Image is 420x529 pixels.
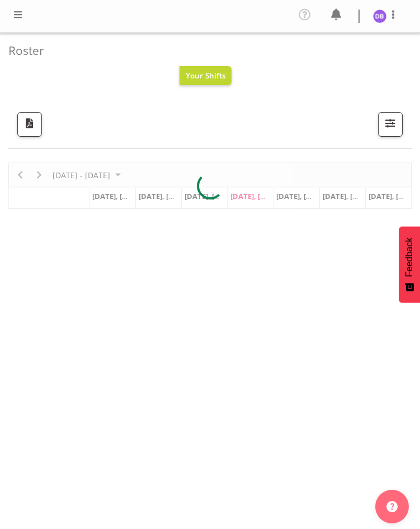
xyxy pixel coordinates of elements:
[378,112,403,137] button: Filter Shifts
[404,238,414,277] span: Feedback
[386,501,398,512] img: help-xxl-2.png
[180,66,232,85] button: Your Shifts
[17,112,42,137] button: Download a PDF of the roster according to the set date range.
[186,70,226,81] span: Your Shifts
[373,10,386,23] img: dawn-belshaw1857.jpg
[8,44,403,57] h4: Roster
[399,226,420,303] button: Feedback - Show survey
